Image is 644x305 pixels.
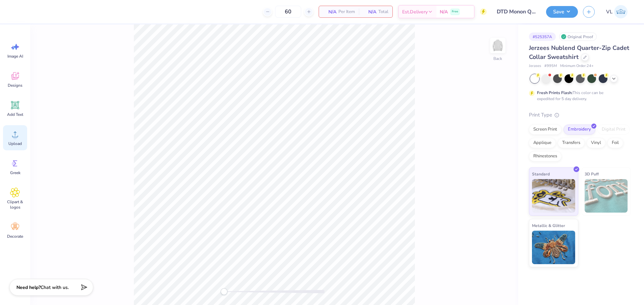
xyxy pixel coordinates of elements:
[491,39,504,52] img: Back
[597,125,630,135] div: Digital Print
[558,138,585,148] div: Transfers
[544,63,557,69] span: # 995M
[16,284,41,291] strong: Need help?
[537,90,620,102] div: This color can be expedited for 5 day delivery.
[402,8,428,15] span: Est. Delivery
[546,6,578,18] button: Save
[529,32,556,41] div: # 525357A
[452,9,458,14] span: Free
[529,44,629,61] span: Jerzees Nublend Quarter-Zip Cadet Collar Sweatshirt
[529,151,561,161] div: Rhinestones
[560,63,594,69] span: Minimum Order: 24 +
[529,111,631,119] div: Print Type
[529,63,541,69] span: Jerzees
[585,179,628,213] img: 3D Puff
[493,56,502,62] div: Back
[537,90,573,95] strong: Fresh Prints Flash:
[529,138,556,148] div: Applique
[7,234,23,239] span: Decorate
[614,5,628,18] img: Vincent Lloyd Laurel
[378,8,388,15] span: Total
[221,288,227,295] div: Accessibility label
[529,125,561,135] div: Screen Print
[532,222,565,229] span: Metallic & Glitter
[532,179,575,213] img: Standard
[585,170,599,177] span: 3D Puff
[8,141,22,146] span: Upload
[323,8,336,15] span: N/A
[41,284,69,291] span: Chat with us.
[532,170,550,177] span: Standard
[4,199,26,210] span: Clipart & logos
[7,112,23,117] span: Add Text
[563,125,595,135] div: Embroidery
[8,83,22,88] span: Designs
[559,32,597,41] div: Original Proof
[587,138,605,148] div: Vinyl
[338,8,355,15] span: Per Item
[532,231,575,264] img: Metallic & Glitter
[492,5,541,18] input: Untitled Design
[363,8,376,15] span: N/A
[440,8,448,15] span: N/A
[607,138,623,148] div: Foil
[603,5,631,18] a: VL
[606,8,612,16] span: VL
[275,6,301,18] input: – –
[7,54,23,59] span: Image AI
[10,170,20,175] span: Greek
